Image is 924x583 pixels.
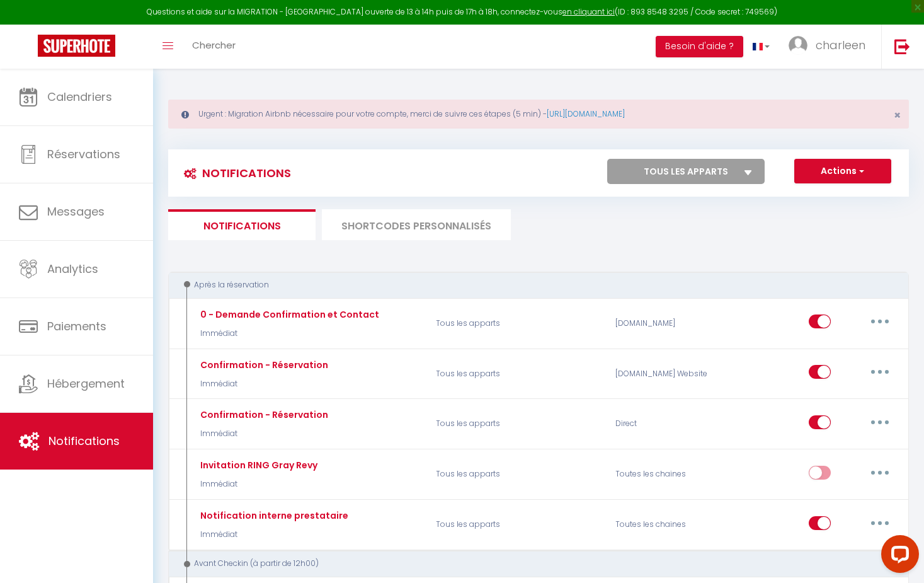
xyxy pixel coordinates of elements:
[183,25,245,69] a: Chercher
[816,37,865,53] span: charleen
[562,6,615,17] a: en cliquant ici
[607,355,726,392] div: [DOMAIN_NAME] Website
[180,279,883,291] div: Après la réservation
[197,328,379,340] p: Immédiat
[428,456,607,493] p: Tous les apparts
[428,406,607,442] p: Tous les apparts
[180,558,883,570] div: Avant Checkin (à partir de 12h00)
[38,35,115,57] img: Super Booking
[547,108,625,119] a: [URL][DOMAIN_NAME]
[794,159,891,184] button: Actions
[47,261,98,277] span: Analytics
[197,478,317,490] p: Immédiat
[789,36,807,55] img: ...
[192,38,236,52] span: Chercher
[428,507,607,543] p: Tous les apparts
[178,159,291,187] h3: Notifications
[656,36,743,57] button: Besoin d'aide ?
[197,509,348,522] div: Notification interne prestataire
[197,408,328,422] div: Confirmation - Réservation
[197,529,348,541] p: Immédiat
[47,318,106,334] span: Paiements
[894,38,910,54] img: logout
[894,110,901,121] button: Close
[607,507,726,543] div: Toutes les chaines
[197,378,328,390] p: Immédiat
[428,355,607,392] p: Tous les apparts
[607,305,726,342] div: [DOMAIN_NAME]
[894,107,901,123] span: ×
[47,204,105,219] span: Messages
[779,25,881,69] a: ... charleen
[197,308,379,321] div: 0 - Demande Confirmation et Contact
[168,209,316,240] li: Notifications
[871,530,924,583] iframe: LiveChat chat widget
[47,146,120,162] span: Réservations
[607,456,726,493] div: Toutes les chaines
[197,458,317,472] div: Invitation RING Gray Revy
[197,358,328,372] div: Confirmation - Réservation
[607,406,726,442] div: Direct
[168,100,909,129] div: Urgent : Migration Airbnb nécessaire pour votre compte, merci de suivre ces étapes (5 min) -
[197,428,328,440] p: Immédiat
[322,209,511,240] li: SHORTCODES PERSONNALISÉS
[47,376,125,391] span: Hébergement
[48,433,120,449] span: Notifications
[428,305,607,342] p: Tous les apparts
[47,89,112,105] span: Calendriers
